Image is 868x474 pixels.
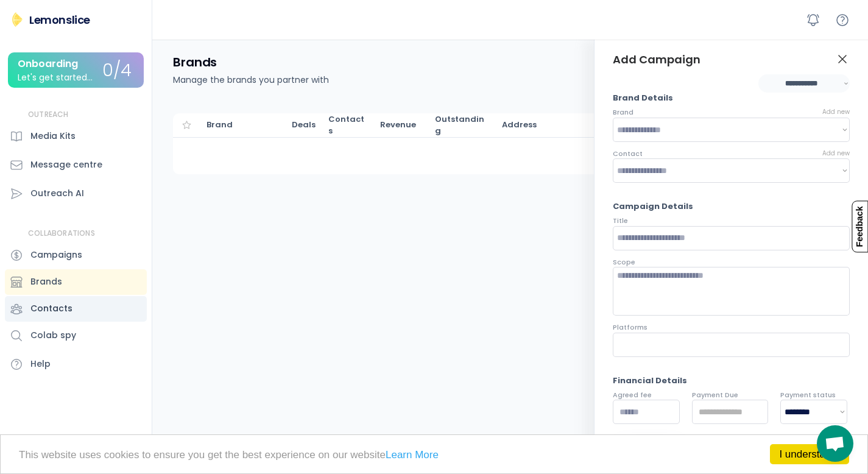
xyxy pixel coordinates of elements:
div: Brands [30,275,62,288]
div: Payment status [780,391,836,400]
img: Lemonslice [10,12,24,27]
div: Help [30,358,51,370]
div: Brand [613,108,633,117]
div: 0/4 [102,62,132,80]
div: Address [502,119,630,130]
div: Media Kits [30,130,76,143]
div: Contacts [328,114,368,136]
div: Brand [206,119,280,130]
div: Payment Due [692,391,738,400]
div: Lemonslice [29,12,90,27]
div: Financial Details [613,375,687,386]
div: Platforms [613,323,647,332]
div: Deals [292,119,316,130]
div: Agreed fee [613,391,652,400]
div: Brand Details [613,93,673,104]
div: Completed deals that are 'Paid' [380,119,423,130]
h4: Brands [173,54,217,70]
div: Add Campaign [613,52,700,67]
div: Scope [613,258,635,267]
p: This website uses cookies to ensure you get the best experience on our website [19,450,849,460]
a: Open chat [817,425,853,462]
div: Message centre [30,158,102,171]
div: Add new [822,149,850,158]
div: Invoiced deals that are 'Not paid' [435,114,490,136]
div: Title [613,216,628,225]
div: Contact [613,149,643,158]
div: COLLABORATIONS [28,228,95,239]
div: Campaign Details [613,201,693,212]
div: Onboarding [18,58,78,69]
div: Outreach AI [30,187,84,200]
div: Campaigns [30,249,82,261]
div: Let's get started... [18,73,93,82]
a: I understand! [770,444,849,464]
div: Contacts [30,302,72,315]
div: Add new [822,108,850,116]
div: OUTREACH [28,110,69,120]
div: Manage the brands you partner with [173,74,329,87]
a: Learn More [386,449,439,461]
div: Colab spy [30,329,76,342]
